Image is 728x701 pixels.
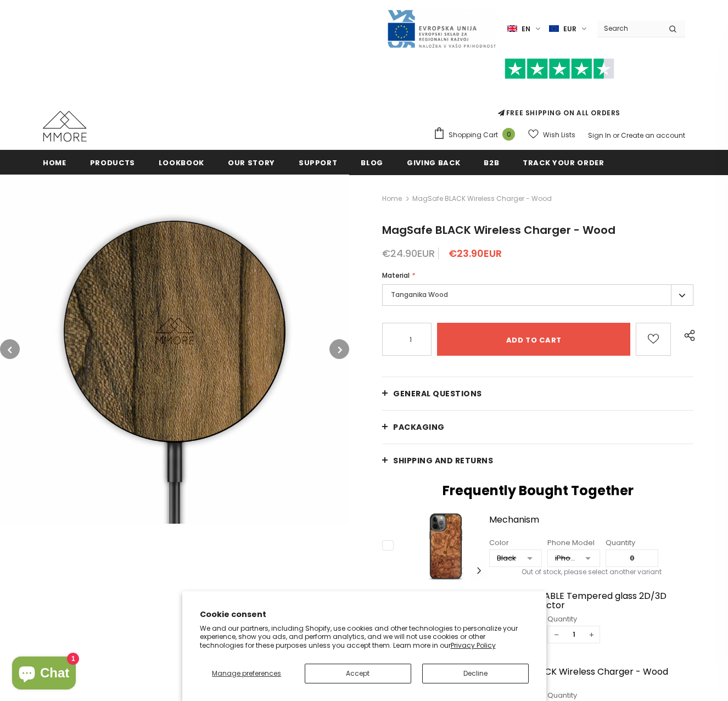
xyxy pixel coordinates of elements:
[451,641,496,650] a: Privacy Policy
[305,664,411,683] button: Accept
[449,246,502,260] span: €23.90EUR
[497,553,519,564] div: Black
[299,158,338,168] span: support
[299,150,338,175] a: support
[212,669,281,678] span: Manage preferences
[382,377,693,410] a: General Questions
[393,455,493,466] span: Shipping and returns
[502,128,515,141] span: 0
[361,150,383,175] a: Blog
[393,422,445,433] span: PACKAGING
[200,609,529,620] h2: Cookie consent
[90,150,135,175] a: Products
[563,24,576,35] span: EUR
[407,158,460,168] span: Giving back
[507,24,517,33] img: i-lang-1.png
[489,667,693,686] a: MagSafe BLACK Wireless Charger - Wood
[484,158,499,168] span: B2B
[200,664,294,683] button: Manage preferences
[522,24,530,35] span: en
[547,537,600,548] div: Phone Model
[382,444,693,477] a: Shipping and returns
[382,222,615,238] span: MagSafe BLACK Wireless Charger - Wood
[228,150,275,175] a: Our Story
[433,63,685,117] span: FREE SHIPPING ON ALL ORDERS
[422,664,529,683] button: Decline
[437,323,630,356] input: Add to cart
[489,537,542,548] div: Color
[555,553,578,564] div: iPhone 12 Pro Max
[361,158,383,168] span: Blog
[159,158,204,168] span: Lookbook
[382,483,693,499] h2: Frequently Bought Together
[548,626,564,643] span: −
[523,150,604,175] a: Track your order
[393,388,482,399] span: General Questions
[489,591,693,610] a: 100% RECYCLABLE Tempered glass 2D/3D screen protector
[433,79,685,108] iframe: Customer reviews powered by Trustpilot
[200,624,529,650] p: We and our partners, including Shopify, use cookies and other technologies to personalize your ex...
[404,588,486,657] img: Screen Protector iPhone SE 2
[382,411,693,444] a: PACKAGING
[387,9,496,49] img: Javni Razpis
[547,614,600,625] div: Quantity
[528,125,575,144] a: Wish Lists
[387,24,496,33] a: Javni Razpis
[621,131,685,140] a: Create an account
[489,569,693,580] div: Out of stock, please select another variant
[613,131,619,140] span: or
[489,515,693,534] a: Mechanism
[382,271,410,280] span: Material
[382,246,435,260] span: €24.90EUR
[484,150,499,175] a: B2B
[43,111,87,142] img: MMORE Cases
[159,150,204,175] a: Lookbook
[588,131,611,140] a: Sign In
[9,657,79,692] inbox-online-store-chat: Shopify online store chat
[228,158,275,168] span: Our Story
[382,284,693,306] label: Tanganika Wood
[407,150,460,175] a: Giving back
[43,150,66,175] a: Home
[412,192,552,205] span: MagSafe BLACK Wireless Charger - Wood
[90,158,135,168] span: Products
[449,130,498,141] span: Shopping Cart
[543,130,575,141] span: Wish Lists
[43,158,66,168] span: Home
[382,192,402,205] a: Home
[433,127,520,143] a: Shopping Cart 0
[523,158,604,168] span: Track your order
[404,512,486,580] img: Mechanism image 0
[597,20,660,36] input: Search Site
[505,58,614,80] img: Trust Pilot Stars
[606,537,658,548] div: Quantity
[547,690,600,701] div: Quantity
[583,626,600,643] span: +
